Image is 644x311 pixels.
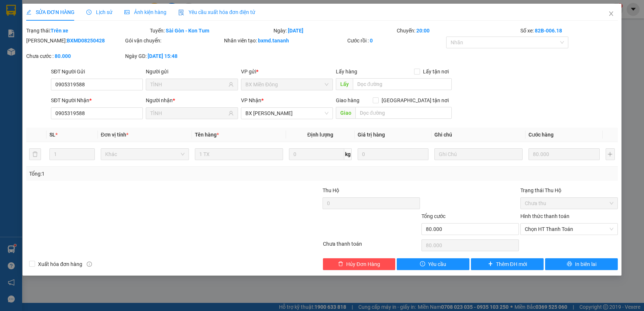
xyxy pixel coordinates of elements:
[370,38,373,44] b: 0
[273,27,396,35] div: Ngày:
[241,97,261,103] span: VP Nhận
[26,9,75,15] span: SỬA ĐƠN HÀNG
[178,10,184,15] img: icon
[105,149,185,160] span: Khác
[336,78,353,90] span: Lấy
[346,260,380,268] span: Hủy Đơn Hàng
[428,260,446,268] span: Yêu cầu
[150,80,227,89] input: Tên người gửi
[166,28,209,34] b: Sài Gòn - Kon Tum
[29,148,41,160] button: delete
[125,37,223,45] div: Gói vận chuyển:
[258,38,289,44] b: bxmd.tananh
[228,82,234,87] span: user
[397,258,469,270] button: exclamation-circleYêu cầu
[178,9,255,15] span: Yêu cầu xuất hóa đơn điện tử
[55,53,71,59] b: 80.000
[606,148,615,160] button: plus
[322,240,421,253] div: Chưa thanh toán
[101,132,128,138] span: Đơn vị tính
[471,258,544,270] button: plusThêm ĐH mới
[124,10,130,15] span: picture
[86,9,113,15] span: Lịch sử
[49,132,55,138] span: SL
[535,28,562,34] b: 82B-006.18
[421,213,445,219] span: Tổng cước
[26,37,124,45] div: [PERSON_NAME]:
[608,11,614,17] span: close
[35,260,85,268] span: Xuất hóa đơn hàng
[51,28,68,34] b: Trên xe
[567,261,572,267] span: printer
[245,79,328,90] span: BX Miền Đông
[323,187,339,193] span: Thu Hộ
[431,128,526,142] th: Ghi chú
[420,68,452,76] span: Lấy tận nơi
[601,4,621,24] button: Close
[51,68,143,76] div: SĐT Người Gửi
[528,148,600,160] input: 0
[520,27,619,35] div: Số xe:
[336,107,355,119] span: Giao
[125,52,223,60] div: Ngày GD:
[26,10,31,15] span: edit
[124,9,166,15] span: Ảnh kiện hàng
[416,28,430,34] b: 20:00
[520,186,618,194] div: Trạng thái Thu Hộ
[488,261,493,267] span: plus
[575,260,596,268] span: In biên lai
[146,68,238,76] div: Người gửi
[344,148,352,160] span: kg
[245,108,328,119] span: BX Phạm Văn Đồng
[26,52,124,60] div: Chưa cước :
[86,10,92,15] span: clock-circle
[496,260,527,268] span: Thêm ĐH mới
[25,27,149,35] div: Trạng thái:
[87,262,92,267] span: info-circle
[525,224,613,235] span: Chọn HT Thanh Toán
[355,107,452,119] input: Dọc đường
[420,261,425,267] span: exclamation-circle
[323,258,396,270] button: deleteHủy Đơn Hàng
[336,69,357,75] span: Lấy hàng
[358,148,429,160] input: 0
[67,38,105,44] b: BXMD08250428
[358,132,385,138] span: Giá trị hàng
[347,37,445,45] div: Cước rồi :
[609,227,614,231] span: close-circle
[379,96,452,104] span: [GEOGRAPHIC_DATA] tận nơi
[520,213,569,219] label: Hình thức thanh toán
[149,27,273,35] div: Tuyến:
[51,96,143,104] div: SĐT Người Nhận
[228,111,234,116] span: user
[353,78,452,90] input: Dọc đường
[29,170,249,178] div: Tổng: 1
[528,132,554,138] span: Cước hàng
[195,132,219,138] span: Tên hàng
[195,148,283,160] input: VD: Bàn, Ghế
[545,258,618,270] button: printerIn biên lai
[338,261,343,267] span: delete
[336,97,359,103] span: Giao hàng
[241,68,333,76] div: VP gửi
[224,37,346,45] div: Nhân viên tạo:
[307,132,333,138] span: Định lượng
[146,96,238,104] div: Người nhận
[148,53,178,59] b: [DATE] 15:48
[396,27,520,35] div: Chuyến:
[525,198,613,209] span: Chưa thu
[288,28,303,34] b: [DATE]
[150,109,227,117] input: Tên người nhận
[434,148,523,160] input: Ghi Chú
